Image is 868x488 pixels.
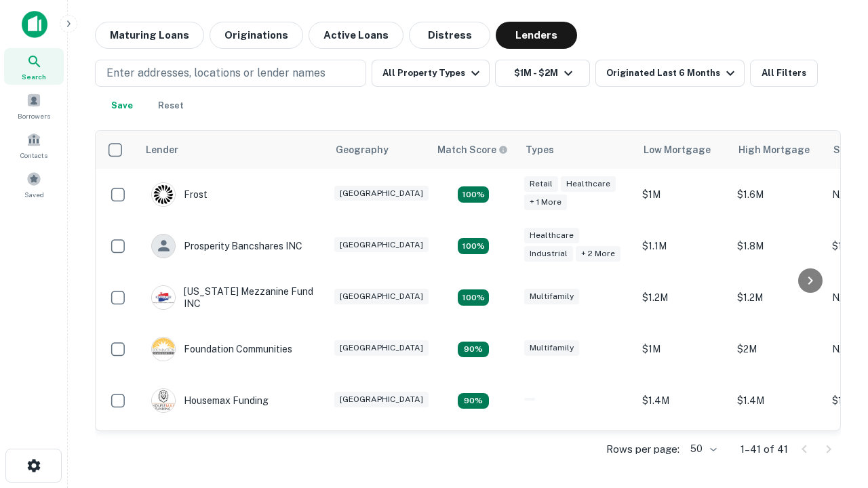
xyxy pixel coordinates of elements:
[151,337,292,361] div: Foundation Communities
[635,375,730,426] td: $1.4M
[524,246,573,262] div: Industrial
[730,426,825,478] td: $1.6M
[22,11,47,38] img: capitalize-icon.png
[328,131,429,169] th: Geography
[495,60,590,87] button: $1M - $2M
[334,392,429,407] div: [GEOGRAPHIC_DATA]
[146,142,178,158] div: Lender
[152,183,175,206] img: picture
[458,289,489,306] div: Matching Properties: 5, hasApolloMatch: undefined
[730,375,825,426] td: $1.4M
[635,426,730,478] td: $1.4M
[334,289,429,304] div: [GEOGRAPHIC_DATA]
[730,272,825,323] td: $1.2M
[524,228,579,243] div: Healthcare
[644,142,711,158] div: Low Mortgage
[517,131,635,169] th: Types
[151,285,314,310] div: [US_STATE] Mezzanine Fund INC
[685,439,719,459] div: 50
[524,289,579,304] div: Multifamily
[635,323,730,375] td: $1M
[458,238,489,254] div: Matching Properties: 8, hasApolloMatch: undefined
[409,22,490,49] button: Distress
[372,60,490,87] button: All Property Types
[22,71,46,82] span: Search
[437,142,508,157] div: Capitalize uses an advanced AI algorithm to match your search with the best lender. The match sco...
[595,60,745,87] button: Originated Last 6 Months
[635,220,730,272] td: $1.1M
[458,393,489,409] div: Matching Properties: 4, hasApolloMatch: undefined
[606,65,738,81] div: Originated Last 6 Months
[138,131,328,169] th: Lender
[524,195,567,210] div: + 1 more
[336,142,389,158] div: Geography
[524,176,558,192] div: Retail
[151,388,269,413] div: Housemax Funding
[95,22,204,49] button: Maturing Loans
[4,48,64,85] a: Search
[741,441,788,457] p: 1–41 of 41
[524,340,579,356] div: Multifamily
[100,92,144,119] button: Save your search to get updates of matches that match your search criteria.
[458,342,489,358] div: Matching Properties: 4, hasApolloMatch: undefined
[730,220,825,272] td: $1.8M
[18,110,50,121] span: Borrowers
[576,246,620,262] div: + 2 more
[334,340,429,356] div: [GEOGRAPHIC_DATA]
[606,441,679,457] p: Rows per page:
[151,182,208,207] div: Frost
[429,131,517,169] th: Capitalize uses an advanced AI algorithm to match your search with the best lender. The match sco...
[526,142,554,158] div: Types
[309,22,403,49] button: Active Loans
[149,92,193,119] button: Reset
[4,127,64,163] a: Contacts
[635,169,730,220] td: $1M
[334,237,429,253] div: [GEOGRAPHIC_DATA]
[95,60,366,87] button: Enter addresses, locations or lender names
[4,87,64,124] a: Borrowers
[20,150,47,161] span: Contacts
[151,234,302,258] div: Prosperity Bancshares INC
[152,389,175,412] img: picture
[334,186,429,201] div: [GEOGRAPHIC_DATA]
[152,338,175,361] img: picture
[730,169,825,220] td: $1.6M
[106,65,325,81] p: Enter addresses, locations or lender names
[635,272,730,323] td: $1.2M
[561,176,616,192] div: Healthcare
[800,380,868,445] iframe: Chat Widget
[4,166,64,203] a: Saved
[24,189,44,200] span: Saved
[730,323,825,375] td: $2M
[458,186,489,203] div: Matching Properties: 5, hasApolloMatch: undefined
[730,131,825,169] th: High Mortgage
[210,22,303,49] button: Originations
[152,286,175,309] img: picture
[750,60,818,87] button: All Filters
[738,142,810,158] div: High Mortgage
[635,131,730,169] th: Low Mortgage
[437,142,505,157] h6: Match Score
[496,22,577,49] button: Lenders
